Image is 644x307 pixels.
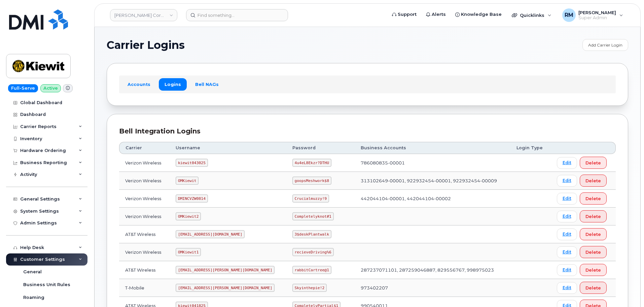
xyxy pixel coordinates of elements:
button: Delete [580,157,607,169]
span: Delete [585,267,601,273]
a: Accounts [122,78,156,90]
button: Delete [580,264,607,276]
th: Carrier [119,142,170,154]
a: Edit [557,228,577,240]
code: recieveDriving%6 [292,248,334,256]
a: Edit [557,193,577,205]
button: Delete [580,192,607,205]
a: Edit [557,175,577,187]
td: AT&T Wireless [119,225,170,243]
span: Delete [585,285,601,291]
td: 973402207 [355,279,510,297]
span: Delete [585,178,601,184]
a: Edit [557,246,577,258]
span: Delete [585,195,601,202]
span: Delete [585,231,601,238]
code: DMINCVZW0814 [176,194,208,203]
a: Edit [557,157,577,169]
td: Verizon Wireless [119,190,170,208]
td: 313102649-00001, 922932454-00001, 922932454-00009 [355,172,510,190]
a: Bell NAGs [189,78,224,90]
td: T-Mobile [119,279,170,297]
code: kiewit043025 [176,159,208,167]
code: OMKiewit [176,177,199,185]
code: Completelyknot#1 [292,212,334,220]
th: Login Type [510,142,551,154]
code: 3$deskPlantwalk [292,230,331,238]
code: Crucialmuzzy!9 [292,194,329,203]
span: Delete [585,160,601,166]
iframe: Messenger Launcher [615,278,639,302]
code: [EMAIL_ADDRESS][DOMAIN_NAME] [176,230,245,238]
code: goopsMeshwork$8 [292,177,331,185]
span: Carrier Logins [107,40,185,50]
a: Logins [159,78,187,90]
code: [EMAIL_ADDRESS][PERSON_NAME][DOMAIN_NAME] [176,284,275,292]
code: 4u4eL8Ekzr?DTHU [292,159,331,167]
td: AT&T Wireless [119,261,170,279]
a: Edit [557,264,577,276]
a: Add Carrier Login [582,39,628,51]
button: Delete [580,228,607,240]
button: Delete [580,210,607,222]
td: Verizon Wireless [119,172,170,190]
a: Edit [557,211,577,222]
button: Delete [580,175,607,187]
td: 442044104-00001, 442044104-00002 [355,190,510,208]
th: Business Accounts [355,142,510,154]
th: Username [170,142,286,154]
div: Bell Integration Logins [119,126,616,136]
td: Verizon Wireless [119,208,170,225]
button: Delete [580,282,607,294]
span: Delete [585,249,601,255]
code: Skyinthepie!2 [292,284,327,292]
td: Verizon Wireless [119,154,170,172]
td: 287237071101, 287259046887, 829556767, 998975023 [355,261,510,279]
td: Verizon Wireless [119,243,170,261]
code: [EMAIL_ADDRESS][PERSON_NAME][DOMAIN_NAME] [176,266,275,274]
code: OMKiewit2 [176,212,201,220]
span: Delete [585,213,601,220]
code: OMKiewit1 [176,248,201,256]
button: Delete [580,246,607,258]
th: Password [286,142,355,154]
td: 786080835-00001 [355,154,510,172]
a: Edit [557,282,577,294]
code: rabbitCartree@1 [292,266,331,274]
